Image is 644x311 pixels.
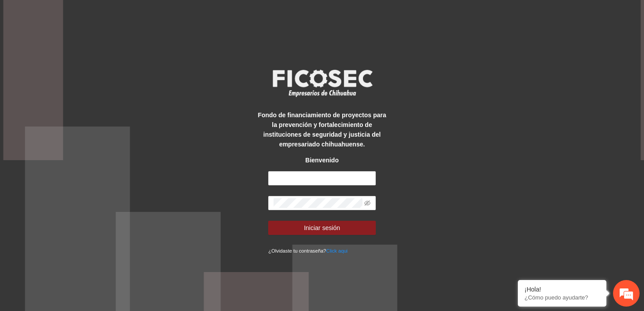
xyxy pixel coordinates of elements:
[268,248,347,253] small: ¿Olvidaste tu contraseña?
[326,248,348,253] a: Click aqui
[258,111,386,148] strong: Fondo de financiamiento de proyectos para la prevención y fortalecimiento de instituciones de seg...
[305,157,339,164] strong: Bienvenido
[364,200,370,206] span: eye-invisible
[524,286,600,293] div: ¡Hola!
[268,221,376,235] button: Iniciar sesión
[267,67,378,100] img: logo
[304,223,340,233] span: Iniciar sesión
[524,294,600,301] p: ¿Cómo puedo ayudarte?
